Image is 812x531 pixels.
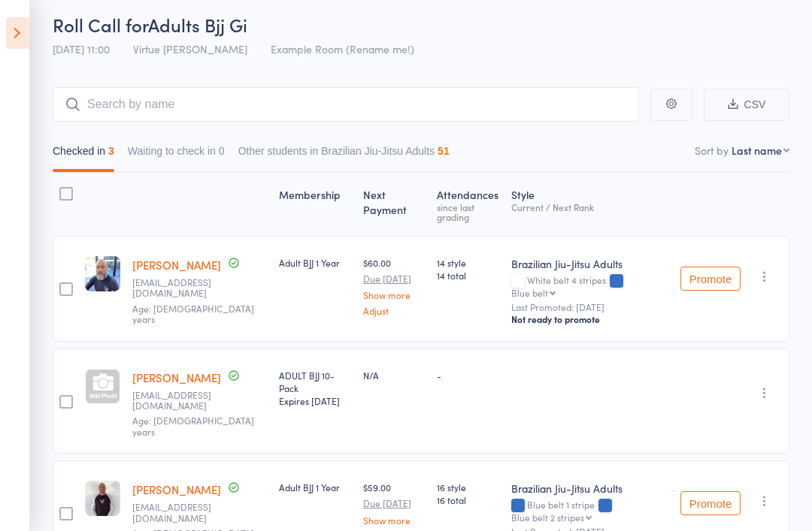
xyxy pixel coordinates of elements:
small: S_morritt@hotmail.com [132,502,230,523]
div: 51 [438,145,450,157]
div: N/A [363,369,425,382]
div: Style [505,180,674,229]
span: Example Room (Rename me!) [271,41,414,56]
span: Virtue [PERSON_NAME] [133,41,247,56]
button: CSV [704,89,789,121]
div: Blue belt [511,288,548,297]
button: Waiting to check in0 [128,137,225,172]
a: Adjust [363,306,425,315]
span: Adults Bjj Gi [148,12,247,37]
small: Due [DATE] [363,498,425,508]
button: Checked in3 [53,137,114,172]
div: Next Payment [357,180,431,229]
a: [PERSON_NAME] [132,370,221,385]
button: Promote [680,491,741,515]
div: ADULT BJJ 10-Pack [279,369,350,407]
div: Blue belt 1 stripe [511,499,668,522]
div: Atten­dances [431,180,505,229]
img: image1664942549.png [85,481,120,516]
small: Due [DATE] [363,273,425,284]
div: Brazilian Jiu-Jitsu Adults [511,256,668,271]
a: [PERSON_NAME] [132,257,221,273]
input: Search by name [53,87,639,122]
a: [PERSON_NAME] [132,481,221,497]
span: 16 total [437,493,499,506]
a: Show more [363,290,425,300]
span: 14 total [437,269,499,282]
div: Adult BJJ 1 Year [279,256,350,269]
a: Show more [363,515,425,525]
span: [DATE] 11:00 [53,41,110,56]
div: $60.00 [363,256,425,315]
div: Adult BJJ 1 Year [279,481,350,493]
div: Membership [273,180,356,229]
div: Expires [DATE] [279,394,350,407]
div: 3 [108,145,114,157]
span: 16 style [437,481,499,493]
div: since last grading [437,202,499,222]
div: - [437,369,499,382]
small: Ayni88@protonmail.com [132,277,230,299]
button: Promote [680,267,741,291]
div: Blue belt 2 stripes [511,512,584,522]
span: Age: [DEMOGRAPHIC_DATA] years [132,302,254,325]
button: Other students in Brazilian Jiu-Jitsu Adults51 [238,137,450,172]
div: Brazilian Jiu-Jitsu Adults [511,481,668,496]
span: Age: [DEMOGRAPHIC_DATA] years [132,414,254,437]
div: Not ready to promote [511,313,668,325]
div: Current / Next Rank [511,202,668,212]
div: White belt 4 stripes [511,275,668,297]
div: Last name [732,143,782,158]
small: nat@cruzmfo.tech [132,390,230,412]
label: Sort by [695,143,729,158]
span: 14 style [437,256,499,269]
div: 0 [219,145,225,157]
small: Last Promoted: [DATE] [511,302,668,312]
img: image1718585864.png [85,256,120,291]
span: Roll Call for [53,12,148,37]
